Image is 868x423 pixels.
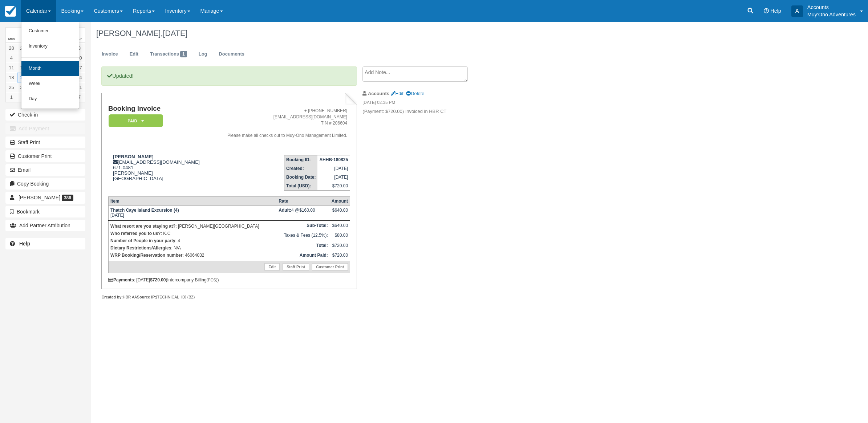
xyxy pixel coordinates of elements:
[101,294,357,300] div: HBR AA [TECHNICAL_ID] (BZ)
[109,114,163,127] em: Paid
[17,43,28,53] a: 29
[6,82,17,92] a: 25
[163,29,187,38] span: [DATE]
[264,263,280,271] a: Edit
[108,105,210,113] h1: Booking Invoice
[406,91,424,96] a: Delete
[277,206,329,220] td: 4 @
[108,277,134,282] strong: Payments
[110,237,275,244] p: : 4
[319,157,348,162] strong: AHHB-180825
[74,53,85,63] a: 10
[19,241,30,247] b: Help
[17,53,28,63] a: 5
[5,220,85,231] button: Add Partner Attribution
[21,39,79,54] a: Inventory
[17,63,28,73] a: 12
[213,47,250,61] a: Documents
[21,22,79,109] ul: Calendar
[108,154,210,190] div: [EMAIL_ADDRESS][DOMAIN_NAME] 671-0481 [PERSON_NAME] [GEOGRAPHIC_DATA]
[362,99,485,107] em: [DATE] 02:35 PM
[74,92,85,102] a: 7
[17,73,28,82] a: 19
[368,91,389,96] strong: Accounts
[330,251,350,261] td: $720.00
[5,150,85,162] a: Customer Print
[101,295,123,299] strong: Created by:
[96,29,737,38] h1: [PERSON_NAME],
[6,63,17,73] a: 11
[5,137,85,148] a: Staff Print
[5,164,85,176] button: Email
[770,8,781,14] span: Help
[110,224,175,229] strong: What resort are you staying at?
[330,196,350,206] th: Amount
[96,47,123,61] a: Invoice
[330,231,350,241] td: $80.00
[108,277,350,282] div: : [DATE] (Intercompany Billing )
[110,223,275,230] p: : [PERSON_NAME][GEOGRAPHIC_DATA]
[279,208,291,213] strong: Adult
[145,47,192,61] a: Transactions1
[6,53,17,63] a: 4
[110,252,275,259] p: : 46064032
[362,108,485,115] p: (Payment: $720.00) Invoiced in HBR CT
[284,182,318,191] th: Total (USD):
[807,11,856,18] p: Muy'Ono Adventures
[5,192,85,203] a: [PERSON_NAME] 386
[283,263,309,271] a: Staff Print
[124,47,144,61] a: Edit
[284,155,318,164] th: Booking ID:
[391,91,403,96] a: Edit
[108,196,277,206] th: Item
[110,253,182,258] strong: WRP Booking/Reservation number
[62,195,73,201] span: 386
[6,92,17,102] a: 1
[74,35,85,43] th: Sun
[791,5,803,17] div: A
[108,206,277,220] td: [DATE]
[74,73,85,82] a: 24
[150,277,166,282] strong: $720.00
[74,63,85,73] a: 17
[5,178,85,190] button: Copy Booking
[277,196,329,206] th: Rate
[317,173,350,182] td: [DATE]
[284,173,318,182] th: Booking Date:
[21,76,79,91] a: Week
[317,182,350,191] td: $720.00
[277,241,329,251] th: Total:
[110,238,175,243] strong: Number of People in your party
[110,245,171,251] strong: Dietary Restrictions/Allergies
[277,231,329,241] td: Taxes & Fees (12.5%):
[213,108,348,139] address: + [PHONE_NUMBER] [EMAIL_ADDRESS][DOMAIN_NAME] TIN # 206604 Please make all checks out to Muy-Ono ...
[284,164,318,173] th: Created:
[137,295,156,299] strong: Source IP:
[101,66,357,86] p: Updated!
[332,208,348,219] div: $640.00
[207,278,218,282] small: (POS)
[317,164,350,173] td: [DATE]
[74,43,85,53] a: 3
[21,61,79,76] a: Month
[330,241,350,251] td: $720.00
[113,154,154,159] strong: [PERSON_NAME]
[17,92,28,102] a: 2
[807,4,856,11] p: Accounts
[330,221,350,231] td: $640.00
[110,231,161,236] strong: Who referred you to us?
[312,263,348,271] a: Customer Print
[5,123,85,134] button: Add Payment
[299,208,315,213] span: $160.00
[6,35,17,43] th: Mon
[5,6,16,17] img: checkfront-main-nav-mini-logo.png
[17,35,28,43] th: Tue
[110,230,275,237] p: : K.C
[21,91,79,107] a: Day
[110,244,275,252] p: : N/A
[108,114,161,127] a: Paid
[5,109,85,121] button: Check-in
[277,251,329,261] th: Amount Paid:
[21,24,79,39] a: Customer
[277,221,329,231] th: Sub-Total:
